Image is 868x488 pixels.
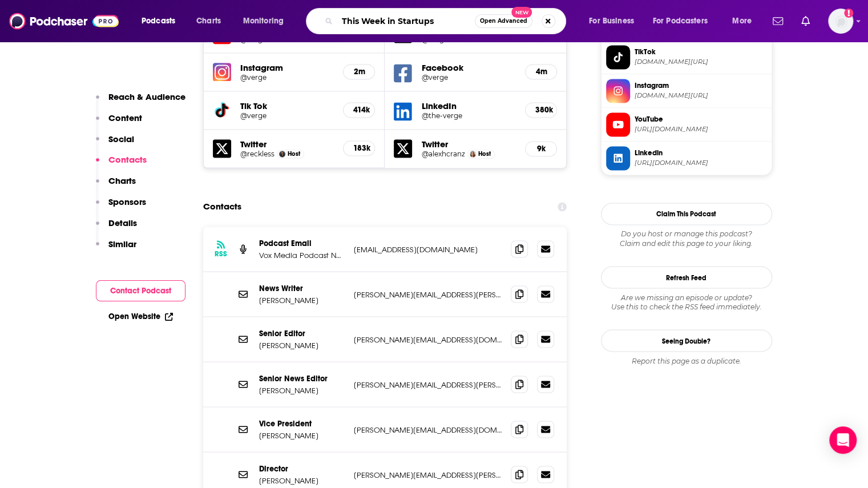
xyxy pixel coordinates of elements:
button: Content [96,112,142,134]
img: iconImage [213,63,231,81]
div: Report this page as a duplicate. [601,356,772,365]
p: Vice President [259,418,345,428]
button: Sponsors [96,196,146,217]
button: open menu [645,12,724,30]
p: Details [108,217,137,228]
p: Senior News Editor [259,373,345,383]
span: Charts [196,13,221,29]
p: Reach & Audience [108,91,185,102]
p: Charts [108,175,136,186]
h5: 4m [535,67,547,76]
p: [PERSON_NAME] [259,385,345,395]
span: For Podcasters [653,13,708,29]
span: Host [288,150,300,158]
button: open menu [724,12,766,30]
div: Claim and edit this page to your liking. [601,229,772,248]
span: TikTok [635,47,767,57]
p: [PERSON_NAME][EMAIL_ADDRESS][DOMAIN_NAME] [354,334,502,344]
button: Charts [96,175,136,196]
h5: 2m [353,67,365,76]
p: [EMAIL_ADDRESS][DOMAIN_NAME] [354,244,502,254]
p: Contacts [108,154,147,165]
a: Charts [189,12,228,30]
span: New [511,7,532,18]
h5: 9k [535,144,547,154]
p: Social [108,134,134,144]
a: @reckless [240,150,274,158]
p: Sponsors [108,196,146,207]
p: [PERSON_NAME][EMAIL_ADDRESS][PERSON_NAME][DOMAIN_NAME] [354,380,502,389]
h5: Twitter [421,139,516,150]
a: TikTok[DOMAIN_NAME][URL] [606,45,767,69]
h5: Tik Tok [240,100,334,111]
a: Linkedin[URL][DOMAIN_NAME] [606,146,767,170]
h5: 380k [535,105,547,115]
button: Contact Podcast [96,280,185,301]
img: Podchaser - Follow, Share and Rate Podcasts [9,10,119,32]
a: Show notifications dropdown [797,11,814,31]
span: Monitoring [243,13,284,29]
span: For Business [589,13,634,29]
span: Logged in as cmand-s [828,9,853,34]
span: More [732,13,752,29]
a: @the-verge [421,111,516,120]
button: Reach & Audience [96,91,185,112]
button: Claim This Podcast [601,203,772,225]
button: Similar [96,239,136,260]
p: Director [259,463,345,473]
button: open menu [581,12,648,30]
h5: 414k [353,105,365,115]
button: Social [96,134,134,155]
button: Contacts [96,154,147,175]
h5: Facebook [421,62,516,73]
p: Vox Media Podcast Network [259,250,345,260]
span: Instagram [635,80,767,91]
span: Do you host or manage this podcast? [601,229,772,239]
span: instagram.com/verge [635,91,767,100]
p: [PERSON_NAME] [259,295,345,305]
div: Search podcasts, credits, & more... [317,8,577,34]
span: https://www.linkedin.com/company/the-verge [635,159,767,167]
p: Senior Editor [259,328,345,338]
h5: Instagram [240,62,334,73]
a: @verge [240,111,334,120]
div: Open Intercom Messenger [829,426,857,454]
a: Instagram[DOMAIN_NAME][URL] [606,79,767,103]
span: YouTube [635,114,767,124]
a: @verge [240,73,334,82]
svg: Add a profile image [844,9,853,18]
button: Details [96,217,137,239]
h5: Twitter [240,139,334,150]
p: [PERSON_NAME] [259,475,345,485]
span: Linkedin [635,148,767,158]
a: Show notifications dropdown [768,11,788,31]
p: [PERSON_NAME][EMAIL_ADDRESS][PERSON_NAME][DOMAIN_NAME] [354,470,502,479]
span: Host [478,150,491,158]
button: open menu [235,12,298,30]
span: Podcasts [142,13,175,29]
a: @alexhcranz [421,150,465,158]
img: Nilay Patel [279,151,285,157]
h5: 183k [353,143,365,153]
a: YouTube[URL][DOMAIN_NAME] [606,112,767,136]
img: Alex Cranz [470,151,476,157]
a: @verge [421,73,516,82]
h3: RSS [215,249,227,258]
button: Refresh Feed [601,266,772,288]
p: [PERSON_NAME][EMAIL_ADDRESS][PERSON_NAME][DOMAIN_NAME] [354,289,502,299]
p: [PERSON_NAME] [259,430,345,440]
p: [PERSON_NAME] [259,340,345,350]
a: Open Website [108,312,173,321]
button: Open AdvancedNew [475,14,532,28]
button: Show profile menu [828,9,853,34]
p: Content [108,112,142,123]
img: User Profile [828,9,853,34]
